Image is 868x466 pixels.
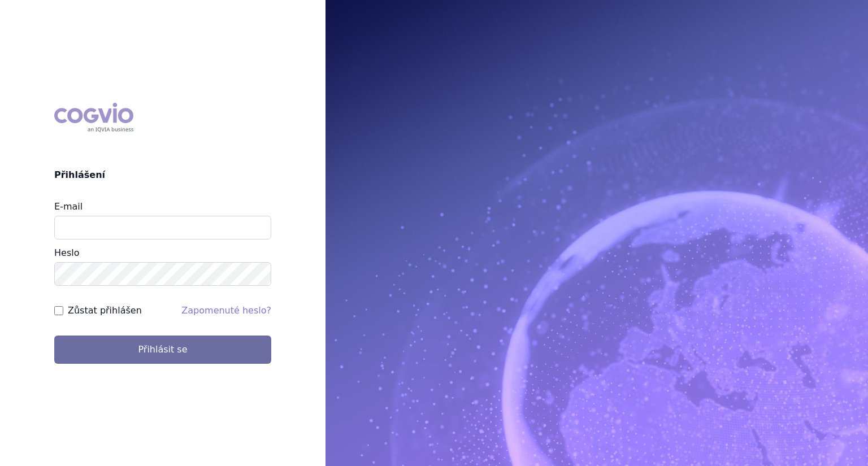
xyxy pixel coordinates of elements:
a: Zapomenuté heslo? [181,305,271,316]
label: Zůstat přihlášen [68,304,142,317]
label: E-mail [54,201,83,212]
button: Přihlásit se [54,336,271,364]
div: COGVIO [54,103,133,132]
label: Heslo [54,247,79,258]
h2: Přihlášení [54,168,271,182]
